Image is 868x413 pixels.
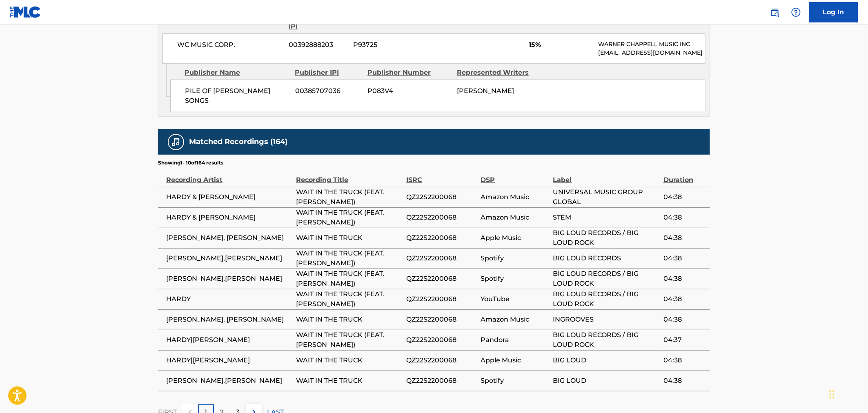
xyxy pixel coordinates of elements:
[553,315,659,324] span: INGROOVES
[809,2,858,22] a: Log In
[663,213,706,222] span: 04:38
[166,167,292,185] div: Recording Artist
[481,335,549,345] span: Pandora
[791,7,801,17] img: help
[367,68,451,78] div: Publisher Number
[296,355,402,365] span: WAIT IN THE TRUCK
[663,335,706,345] span: 04:37
[189,137,287,147] h5: Matched Recordings (164)
[553,376,659,386] span: BIG LOUD
[296,167,402,185] div: Recording Title
[406,335,476,345] span: QZ22S2200068
[663,192,706,202] span: 04:38
[353,40,432,50] span: P93725
[481,167,549,185] div: DSP
[553,269,659,289] span: BIG LOUD RECORDS / BIG LOUD ROCK
[827,374,868,413] iframe: Chat Widget
[296,376,402,386] span: WAIT IN THE TRUCK
[406,253,476,263] span: QZ22S2200068
[481,315,549,324] span: Amazon Music
[481,355,549,365] span: Apple Music
[406,376,476,386] span: QZ22S2200068
[406,355,476,365] span: QZ22S2200068
[295,68,361,78] div: Publisher IPI
[296,269,402,289] span: WAIT IN THE TRUCK (FEAT. [PERSON_NAME])
[166,315,292,324] span: [PERSON_NAME], [PERSON_NAME]
[171,137,181,147] img: Matched Recordings
[10,6,41,18] img: MLC Logo
[663,253,706,263] span: 04:38
[166,233,292,243] span: [PERSON_NAME], [PERSON_NAME]
[553,253,659,263] span: BIG LOUD RECORDS
[406,274,476,284] span: QZ22S2200068
[166,274,292,284] span: [PERSON_NAME],[PERSON_NAME]
[553,228,659,248] span: BIG LOUD RECORDS / BIG LOUD ROCK
[663,274,706,284] span: 04:38
[166,335,292,345] span: HARDY|[PERSON_NAME]
[185,86,289,106] span: PILE OF [PERSON_NAME] SONGS
[788,4,804,20] div: Help
[663,294,706,304] span: 04:38
[663,233,706,243] span: 04:38
[166,376,292,386] span: [PERSON_NAME],[PERSON_NAME]
[185,68,289,78] div: Publisher Name
[767,4,783,20] a: Public Search
[406,233,476,243] span: QZ22S2200068
[406,192,476,202] span: QZ22S2200068
[166,253,292,263] span: [PERSON_NAME],[PERSON_NAME]
[289,40,347,50] span: 00392888203
[457,68,540,78] div: Represented Writers
[553,355,659,365] span: BIG LOUD
[177,40,283,50] span: WC MUSIC CORP.
[406,213,476,222] span: QZ22S2200068
[296,208,402,227] span: WAIT IN THE TRUCK (FEAT. [PERSON_NAME])
[296,315,402,324] span: WAIT IN THE TRUCK
[406,294,476,304] span: QZ22S2200068
[553,187,659,207] span: UNIVERSAL MUSIC GROUP GLOBAL
[599,40,705,49] p: WARNER CHAPPELL MUSIC INC
[296,289,402,309] span: WAIT IN THE TRUCK (FEAT. [PERSON_NAME])
[553,167,659,185] div: Label
[770,7,780,17] img: search
[663,315,706,324] span: 04:38
[830,382,835,406] div: Drag
[296,330,402,350] span: WAIT IN THE TRUCK (FEAT. [PERSON_NAME])
[553,330,659,350] span: BIG LOUD RECORDS / BIG LOUD ROCK
[296,187,402,207] span: WAIT IN THE TRUCK (FEAT. [PERSON_NAME])
[166,294,292,304] span: HARDY
[166,192,292,202] span: HARDY & [PERSON_NAME]
[481,274,549,284] span: Spotify
[367,86,451,96] span: P083V4
[158,159,223,167] p: Showing 1 - 10 of 164 results
[481,294,549,304] span: YouTube
[481,213,549,222] span: Amazon Music
[406,315,476,324] span: QZ22S2200068
[553,213,659,222] span: STEM
[553,289,659,309] span: BIG LOUD RECORDS / BIG LOUD ROCK
[481,253,549,263] span: Spotify
[599,49,705,57] p: [EMAIL_ADDRESS][DOMAIN_NAME]
[481,376,549,386] span: Spotify
[166,213,292,222] span: HARDY & [PERSON_NAME]
[296,249,402,268] span: WAIT IN THE TRUCK (FEAT. [PERSON_NAME])
[481,192,549,202] span: Amazon Music
[457,87,514,95] span: [PERSON_NAME]
[663,376,706,386] span: 04:38
[406,167,476,185] div: ISRC
[663,167,706,185] div: Duration
[295,86,361,96] span: 00385707036
[663,355,706,365] span: 04:38
[166,355,292,365] span: HARDY|[PERSON_NAME]
[481,233,549,243] span: Apple Music
[296,233,402,243] span: WAIT IN THE TRUCK
[529,40,592,50] span: 15%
